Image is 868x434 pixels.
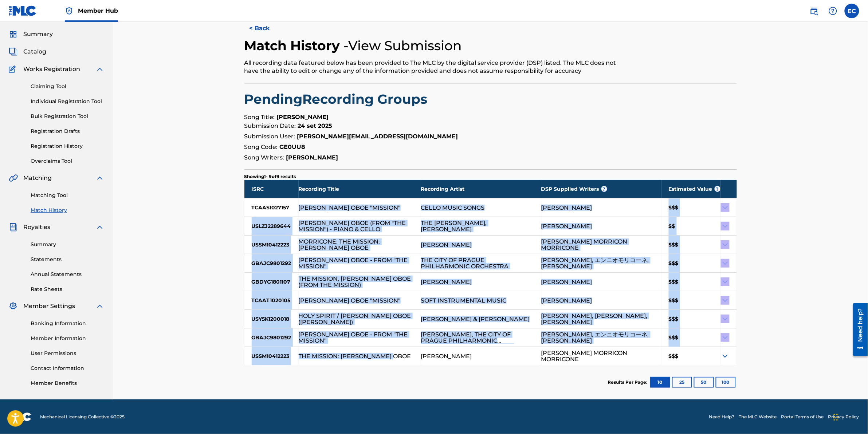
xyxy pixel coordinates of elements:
span: Song Writers: [244,154,284,161]
div: CELLO MUSIC SONGS [421,205,485,211]
div: USLZJ2289644 [244,217,299,235]
a: Public Search [807,4,821,18]
div: SOFT INSTRUMENTAL MUSIC [421,297,507,304]
iframe: Chat Widget [832,399,868,434]
div: Help [826,4,840,18]
strong: [PERSON_NAME] [286,154,338,161]
div: [PERSON_NAME] OBOE "MISSION" [299,297,401,304]
img: Expand Icon [721,333,730,342]
span: Summary [23,30,53,39]
span: Submission Date: [244,122,296,129]
a: Claiming Tool [31,83,104,90]
div: USSM10412223 [244,236,299,254]
img: MLC Logo [9,5,37,16]
div: [PERSON_NAME] OBOE - FROM "THE MISSION" [299,331,414,344]
span: ? [601,186,607,192]
p: Showing 1 - 9 of 9 results [244,173,296,180]
a: Privacy Policy [828,414,859,420]
span: Member Settings [23,302,75,311]
div: HOLY SPIRIT / [PERSON_NAME] OBOE ([PERSON_NAME]) [299,313,414,325]
div: All recording data featured below has been provided to The MLC by the digital service provider (D... [244,59,624,75]
img: Expand Icon [721,222,730,230]
img: help [829,7,837,15]
div: [PERSON_NAME] [421,242,472,248]
div: $$$ [661,347,721,365]
a: Banking Information [31,320,104,327]
span: Royalties [23,223,50,232]
img: expand [95,65,104,74]
div: $$$ [661,328,721,347]
div: Recording Title [299,180,421,198]
img: Member Settings [9,302,17,311]
div: Estimated Value [661,180,721,198]
span: Song Title: [244,114,275,121]
div: USY5K1200018 [244,310,299,328]
button: < Back [244,19,288,38]
a: Registration History [31,142,104,150]
img: expand [95,223,104,232]
a: Statements [31,256,104,263]
span: Submission User: [244,133,295,140]
button: 25 [672,377,692,388]
a: Match History [31,206,104,214]
div: [PERSON_NAME] MORRICON MORRICONE [541,238,654,251]
div: [PERSON_NAME] MORRICON MORRICONE [541,350,654,362]
img: Expand Icon [721,277,730,286]
a: The MLC Website [739,414,777,420]
img: expand [95,302,104,311]
img: search [810,7,818,15]
span: Mechanical Licensing Collective © 2025 [40,414,125,420]
span: Member Hub [78,7,118,15]
a: Member Information [31,335,104,342]
img: expand [95,174,104,182]
h4: - View Submission [344,38,462,54]
span: Catalog [23,47,46,56]
div: $$ [661,217,721,235]
div: [PERSON_NAME] OBOE "MISSION" [299,205,401,211]
img: Matching [9,174,18,182]
iframe: Resource Center [848,300,868,359]
span: Works Registration [23,65,80,74]
div: [PERSON_NAME] OBOE (FROM "THE MISSION") - PIANO & CELLO [299,220,414,232]
div: User Menu [845,4,859,18]
div: DSP Supplied Writers [541,180,661,198]
strong: 24 set 2025 [298,122,333,129]
div: GBAJC9801292 [244,254,299,272]
button: 100 [716,377,736,388]
img: Royalties [9,223,17,232]
a: Member Benefits [31,379,104,387]
div: THE [PERSON_NAME], [PERSON_NAME] [421,220,534,232]
div: [PERSON_NAME] [541,223,592,229]
h2: Pending Recording Groups [244,91,737,107]
img: Expand Icon [721,203,730,212]
div: USSM10412223 [244,347,299,365]
div: THE CITY OF PRAGUE PHILHARMONIC ORCHESTRA [421,257,534,269]
img: Catalog [9,47,17,56]
h2: Match History [244,38,344,54]
a: Matching Tool [31,192,104,199]
a: Individual Registration Tool [31,98,104,105]
div: GBDYG1801107 [244,273,299,291]
img: Top Rightsholder [65,7,74,15]
a: User Permissions [31,350,104,357]
a: Registration Drafts [31,127,104,135]
a: Portal Terms of Use [781,414,824,420]
a: Annual Statements [31,271,104,278]
a: CatalogCatalog [9,47,46,56]
div: THE MISSION, [PERSON_NAME] OBOE (FROM THE MISSION) [299,276,414,288]
div: [PERSON_NAME], THE CITY OF PRAGUE PHILHARMONIC ORCHESTRA,[PERSON_NAME],[PERSON_NAME] [421,331,534,344]
img: logo [9,413,31,421]
span: ? [715,186,720,192]
div: [PERSON_NAME] OBOE - FROM "THE MISSION" [299,257,414,269]
div: [PERSON_NAME] [421,353,472,359]
strong: [PERSON_NAME][EMAIL_ADDRESS][DOMAIN_NAME] [297,133,458,140]
div: [PERSON_NAME] [541,205,592,211]
button: 10 [650,377,670,388]
a: Rate Sheets [31,285,104,293]
img: Summary [9,30,17,39]
span: Matching [23,174,52,182]
div: $$$ [661,291,721,309]
img: Expand Icon [721,240,730,249]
